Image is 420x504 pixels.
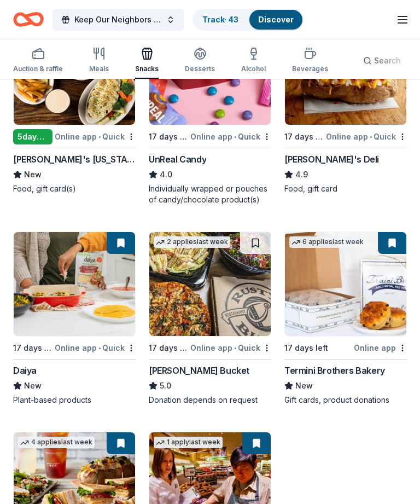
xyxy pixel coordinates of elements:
[202,15,238,24] a: Track· 43
[292,65,328,73] div: Beverages
[13,342,52,355] div: 17 days left
[284,153,379,166] div: [PERSON_NAME]'s Deli
[74,13,162,26] span: Keep Our Neighbors Warm & Fed
[55,130,136,144] div: Online app Quick
[154,437,223,449] div: 1 apply last week
[13,43,63,79] button: Auction & raffle
[284,364,385,378] div: Termini Brothers Bakery
[13,153,136,166] div: [PERSON_NAME]'s [US_STATE] Grill
[234,344,236,353] span: •
[149,131,188,144] div: 17 days left
[292,43,328,79] button: Beverages
[55,341,136,355] div: Online app Quick
[258,15,294,24] a: Discover
[149,232,271,406] a: Image for Rusty Bucket2 applieslast week17 days leftOnline app•Quick[PERSON_NAME] Bucket5.0Donati...
[24,380,42,393] span: New
[192,9,304,31] button: Track· 43Discover
[149,395,271,406] div: Donation depends on request
[190,341,271,355] div: Online app Quick
[149,184,271,206] div: Individually wrapped or pouches of candy/chocolate product(s)
[354,341,407,355] div: Online app
[160,380,171,393] span: 5.0
[284,184,407,195] div: Food, gift card
[13,65,63,73] div: Auction & raffle
[149,153,206,166] div: UnReal Candy
[289,237,366,248] div: 6 applies last week
[13,395,136,406] div: Plant-based products
[284,131,324,144] div: 17 days left
[241,43,266,79] button: Alcohol
[149,342,188,355] div: 17 days left
[241,65,266,73] div: Alcohol
[154,237,230,248] div: 2 applies last week
[295,380,313,393] span: New
[185,65,215,73] div: Desserts
[284,342,328,355] div: 17 days left
[295,169,308,182] span: 4.9
[98,344,101,353] span: •
[354,50,410,72] button: Search
[374,54,401,67] span: Search
[370,133,372,142] span: •
[284,21,407,195] a: Image for Jason's Deli1 applylast week17 days leftOnline app•Quick[PERSON_NAME]'s Deli4.9Food, gi...
[24,169,42,182] span: New
[13,232,136,406] a: Image for Daiya17 days leftOnline app•QuickDaiyaNewPlant-based products
[285,233,406,337] img: Image for Termini Brothers Bakery
[149,364,249,378] div: [PERSON_NAME] Bucket
[89,65,109,73] div: Meals
[149,21,271,206] a: Image for UnReal Candy10 applieslast week17 days leftOnline app•QuickUnReal Candy4.0Individually ...
[135,43,159,79] button: Snacks
[135,65,159,73] div: Snacks
[160,169,172,182] span: 4.0
[98,133,101,142] span: •
[284,395,407,406] div: Gift cards, product donations
[13,184,136,195] div: Food, gift card(s)
[185,43,215,79] button: Desserts
[149,233,271,337] img: Image for Rusty Bucket
[13,7,44,32] a: Home
[13,130,52,145] div: 5 days left
[234,133,236,142] span: •
[13,21,136,195] a: Image for Ted's Montana Grill5days leftOnline app•Quick[PERSON_NAME]'s [US_STATE] GrillNewFood, g...
[284,232,407,406] a: Image for Termini Brothers Bakery6 applieslast week17 days leftOnline appTermini Brothers BakeryN...
[190,130,271,144] div: Online app Quick
[13,364,37,378] div: Daiya
[326,130,407,144] div: Online app Quick
[52,9,184,31] button: Keep Our Neighbors Warm & Fed
[18,437,95,449] div: 4 applies last week
[14,233,135,337] img: Image for Daiya
[89,43,109,79] button: Meals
